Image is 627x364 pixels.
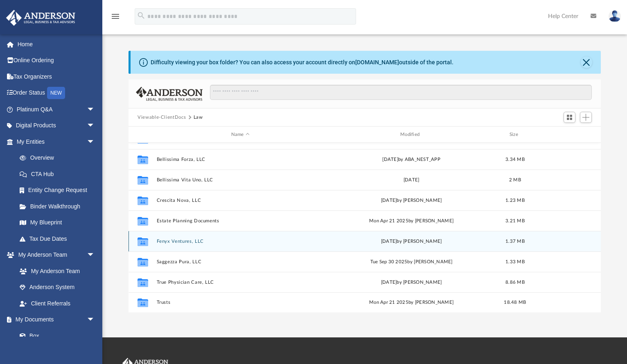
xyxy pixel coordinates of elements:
[157,198,324,203] button: Crescita Nova, LLC
[157,280,324,285] button: True Physician Care, LLC
[381,198,397,203] span: [DATE]
[6,101,107,118] a: Platinum Q&Aarrow_drop_down
[157,177,324,183] button: Bellissima Vita Uno, LLC
[11,215,103,231] a: My Blueprint
[328,197,495,204] div: by [PERSON_NAME]
[156,131,324,138] div: Name
[11,328,99,344] a: Box
[87,247,103,264] span: arrow_drop_down
[111,11,120,21] i: menu
[87,312,103,328] span: arrow_drop_down
[11,182,107,199] a: Entity Change Request
[157,259,324,265] button: Saggezza Pura, LLC
[6,118,107,134] a: Digital Productsarrow_drop_down
[11,279,103,296] a: Anderson System
[11,150,107,166] a: Overview
[327,131,495,138] div: Modified
[6,36,107,52] a: Home
[6,68,107,85] a: Tax Organizers
[157,218,324,224] button: Estate Planning Documents
[509,178,521,182] span: 2 MB
[609,10,621,22] img: User Pic
[564,112,576,123] button: Switch to Grid View
[11,198,107,215] a: Binder Walkthrough
[157,300,324,305] button: Trusts
[11,166,107,182] a: CTA Hub
[151,58,453,67] div: Difficulty viewing your box folder? You can also access your account directly on outside of the p...
[328,258,495,266] div: Tue Sep 30 2025 by [PERSON_NAME]
[47,87,65,99] div: NEW
[505,280,525,285] span: 8.86 MB
[6,85,107,102] a: Order StatusNEW
[6,133,107,150] a: My Entitiesarrow_drop_down
[87,133,103,150] span: arrow_drop_down
[6,247,103,263] a: My Anderson Teamarrow_drop_down
[210,85,592,100] input: Search files and folders
[581,57,592,68] button: Close
[6,52,107,69] a: Online Ordering
[11,263,99,279] a: My Anderson Team
[11,231,107,247] a: Tax Due Dates
[328,156,495,163] div: [DATE] by ABA_NEST_APP
[328,279,495,286] div: [DATE] by [PERSON_NAME]
[111,16,120,21] a: menu
[87,118,103,134] span: arrow_drop_down
[194,114,203,121] button: Law
[328,217,495,225] div: Mon Apr 21 2025 by [PERSON_NAME]
[355,59,399,66] a: [DOMAIN_NAME]
[6,312,103,328] a: My Documentsarrow_drop_down
[580,112,592,123] button: Add
[137,11,146,20] i: search
[129,143,601,312] div: grid
[157,157,324,162] button: Bellissima Forza, LLC
[328,176,495,184] div: [DATE]
[505,239,525,244] span: 1.37 MB
[499,131,532,138] div: Size
[138,114,186,121] button: Viewable-ClientDocs
[328,299,495,306] div: Mon Apr 21 2025 by [PERSON_NAME]
[504,300,526,305] span: 18.48 MB
[4,10,78,26] img: Anderson Advisors Platinum Portal
[328,238,495,245] div: [DATE] by [PERSON_NAME]
[505,219,525,223] span: 3.21 MB
[157,239,324,244] button: Fenyx Ventures, LLC
[505,198,525,203] span: 1.23 MB
[505,260,525,264] span: 1.33 MB
[505,157,525,162] span: 3.34 MB
[87,101,103,118] span: arrow_drop_down
[535,131,592,138] div: id
[11,295,103,312] a: Client Referrals
[132,131,153,138] div: id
